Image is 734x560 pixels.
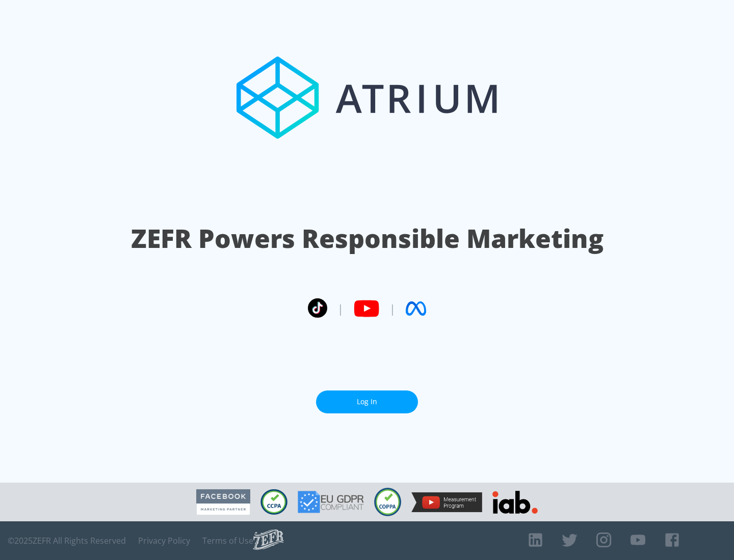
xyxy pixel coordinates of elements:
img: GDPR Compliant [298,491,364,513]
img: YouTube Measurement Program [411,492,482,512]
img: CCPA Compliant [260,489,287,515]
span: | [389,301,396,316]
img: IAB [492,491,538,514]
a: Privacy Policy [138,536,190,546]
img: Facebook Marketing Partner [196,489,250,515]
span: © 2025 ZEFR All Rights Reserved [8,536,126,546]
span: | [337,301,344,316]
h1: ZEFR Powers Responsible Marketing [131,221,604,256]
a: Log In [316,390,418,413]
a: Terms of Use [202,536,253,546]
img: COPPA Compliant [374,488,401,516]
